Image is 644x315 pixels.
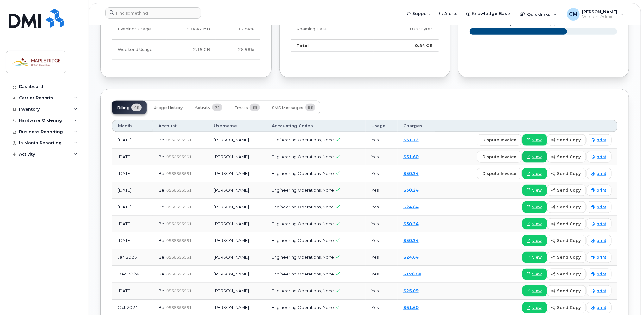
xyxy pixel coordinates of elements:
[563,8,629,21] div: Colin Munialo
[366,266,398,283] td: Yes
[112,249,153,266] td: Jan 2025
[366,120,398,132] th: Usage
[208,232,266,249] td: [PERSON_NAME]
[291,19,374,40] td: Roaming Data
[587,252,612,263] a: print
[208,283,266,300] td: [PERSON_NAME]
[272,238,334,243] span: Engineering Operations, None
[477,134,522,146] button: dispute invoice
[522,185,547,196] a: view
[532,305,542,311] span: view
[366,232,398,249] td: Yes
[532,238,542,244] span: view
[272,137,334,142] span: Engineering Operations, None
[587,269,612,280] a: print
[522,269,547,280] a: view
[366,165,398,182] td: Yes
[597,255,606,260] span: print
[112,283,153,300] td: [DATE]
[597,137,606,143] span: print
[398,120,435,132] th: Charges
[522,285,547,297] a: view
[166,238,192,243] span: 0536353561
[250,104,260,111] span: 58
[547,302,586,313] button: send copy
[522,201,547,213] a: view
[366,283,398,300] td: Yes
[272,105,303,110] span: SMS Messages
[112,19,167,40] td: Evenings Usage
[582,14,618,19] span: Wireless Admin
[532,188,542,193] span: view
[366,216,398,232] td: Yes
[597,188,606,193] span: print
[272,171,334,176] span: Engineering Operations, None
[557,170,581,176] span: send copy
[597,238,606,244] span: print
[522,218,547,230] a: view
[208,149,266,165] td: [PERSON_NAME]
[374,19,439,40] td: 0.00 Bytes
[482,137,516,143] span: dispute invoice
[208,216,266,232] td: [PERSON_NAME]
[557,204,581,210] span: send copy
[412,10,430,17] span: Support
[547,235,586,246] button: send copy
[166,221,192,226] span: 0536353561
[105,7,201,19] input: Find something...
[272,255,334,260] span: Engineering Operations, None
[532,255,542,260] span: view
[158,204,166,209] span: Bell
[216,19,260,40] td: 12.84%
[158,288,166,293] span: Bell
[166,171,192,176] span: 0536353561
[374,40,439,52] td: 9.84 GB
[112,132,153,149] td: [DATE]
[166,288,192,293] span: 0536353561
[272,154,334,159] span: Engineering Operations, None
[166,205,192,209] span: 0536353561
[587,201,612,213] a: print
[434,7,462,20] a: Alerts
[532,288,542,294] span: view
[472,10,510,17] span: Knowledge Base
[444,10,458,17] span: Alerts
[587,218,612,230] a: print
[522,235,547,246] a: view
[112,149,153,165] td: [DATE]
[557,254,581,260] span: send copy
[557,271,581,277] span: send copy
[587,168,612,179] a: print
[557,305,581,311] span: send copy
[547,201,586,213] button: send copy
[527,12,550,17] span: Quicklinks
[166,255,192,260] span: 0536353561
[547,285,586,297] button: send copy
[597,171,606,176] span: print
[234,105,248,110] span: Emails
[403,154,419,159] a: $61.60
[158,255,166,260] span: Bell
[272,204,334,209] span: Engineering Operations, None
[208,249,266,266] td: [PERSON_NAME]
[366,199,398,216] td: Yes
[291,40,374,52] td: Total
[158,154,166,159] span: Bell
[557,187,581,193] span: send copy
[112,40,260,60] tr: Friday from 6:00pm to Monday 8:00am
[557,137,581,143] span: send copy
[477,151,522,163] button: dispute invoice
[208,120,266,132] th: Username
[402,7,434,20] a: Support
[403,271,421,276] a: $178.08
[522,302,547,313] a: view
[112,120,153,132] th: Month
[272,188,334,193] span: Engineering Operations, None
[158,171,166,176] span: Bell
[587,235,612,246] a: print
[366,249,398,266] td: Yes
[112,232,153,249] td: [DATE]
[547,269,586,280] button: send copy
[403,221,419,226] a: $30.24
[112,165,153,182] td: [DATE]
